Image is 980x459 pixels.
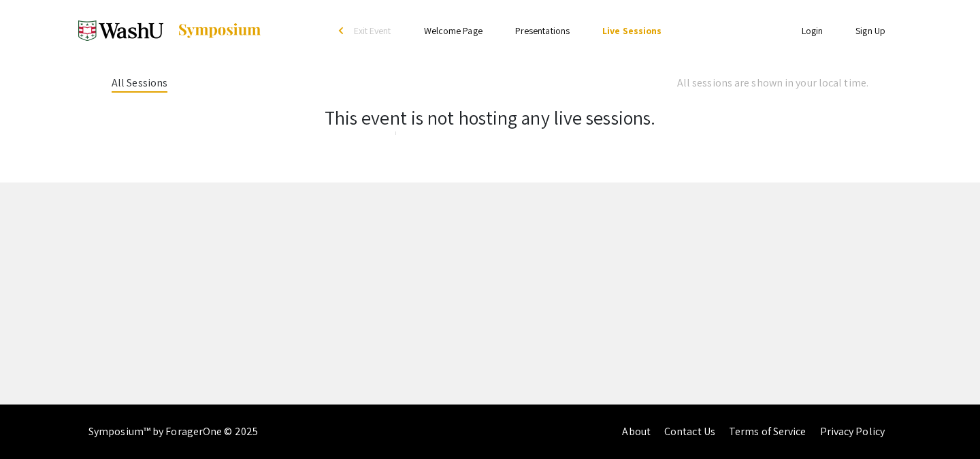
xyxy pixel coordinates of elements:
[424,25,483,37] a: Welcome Page
[622,424,651,439] a: About
[339,27,347,35] div: arrow_back_ios
[855,25,885,37] a: Sign Up
[112,106,868,129] h3: This event is not hosting any live sessions.
[112,75,167,93] div: All Sessions
[177,22,262,39] img: Symposium by ForagerOne
[729,424,806,439] a: Terms of Service
[10,398,58,449] iframe: Chat
[602,25,661,37] a: Live Sessions
[664,424,715,439] a: Contact Us
[354,25,391,37] span: Exit Event
[677,75,868,91] div: All sessions are shown in your local time.
[88,405,258,459] div: Symposium™ by ForagerOne © 2025
[78,14,262,48] a: Spring 2025 Undergraduate Research Symposium
[802,25,823,37] a: Login
[820,424,885,439] a: Privacy Policy
[515,25,570,37] a: Presentations
[78,14,163,48] img: Spring 2025 Undergraduate Research Symposium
